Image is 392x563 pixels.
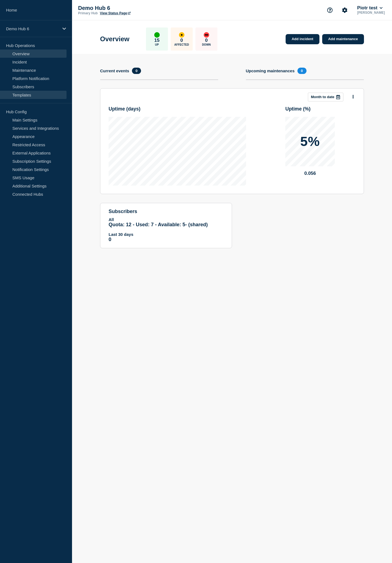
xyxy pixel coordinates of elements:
a: Add maintenance [322,34,364,44]
p: 5% [300,135,320,148]
button: Account settings [339,4,350,16]
p: Demo Hub 6 [6,26,59,31]
p: Up [155,43,159,46]
p: Month to date [311,95,334,99]
h4: Current events [100,68,129,73]
span: Quota: 12 - Used: 7 - Available: 5 - (shared) [109,222,208,227]
button: Month to date [308,93,343,101]
p: All [109,217,223,222]
p: 0 [205,38,208,43]
div: up [154,32,160,38]
h3: Uptime ( days ) [109,106,140,112]
div: down [204,32,209,38]
h3: Uptime ( % ) [285,106,311,112]
p: Primary Hub [78,11,98,15]
p: Down [202,43,211,46]
span: 0 [297,68,307,74]
h4: Upcoming maintenances [246,68,295,73]
button: Piotr test [356,5,383,11]
h4: subscribers [109,209,223,214]
p: Affected [174,43,189,46]
a: Add incident [286,34,319,44]
p: Last 30 days [109,232,223,237]
p: 15 [154,38,159,43]
h1: Overview [100,35,129,43]
p: 0 [109,237,223,242]
div: affected [179,32,184,38]
button: Support [324,4,336,16]
span: 0 [132,68,141,74]
p: Demo Hub 6 [78,5,188,11]
p: [PERSON_NAME] [356,11,386,15]
p: 0 [180,38,183,43]
p: 0.056 [285,171,335,176]
a: View Status Page [100,11,130,15]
